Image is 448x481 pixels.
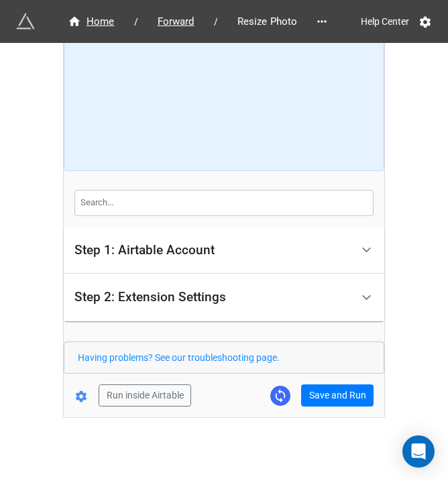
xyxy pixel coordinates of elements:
div: Step 1: Airtable Account [74,244,215,257]
li: / [214,15,218,29]
nav: breadcrumb [54,13,311,30]
a: Help Center [351,9,418,34]
span: Resize Photo [229,14,306,30]
span: Forward [150,14,203,30]
iframe: How to Resize Images on Airtable in Bulk! [76,5,372,160]
li: / [134,15,138,29]
div: Open Intercom Messenger [402,435,435,468]
div: Step 2: Extension Settings [74,290,226,304]
a: Forward [144,13,209,30]
div: Step 1: Airtable Account [64,227,384,274]
input: Search... [74,190,374,215]
div: Step 2: Extension Settings [64,274,384,321]
a: Home [54,13,129,30]
button: Save and Run [301,384,374,407]
img: miniextensions-icon.73ae0678.png [16,12,35,31]
div: Home [68,14,115,30]
a: Having problems? See our troubleshooting page. [78,352,280,363]
button: Run inside Airtable [99,384,191,407]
